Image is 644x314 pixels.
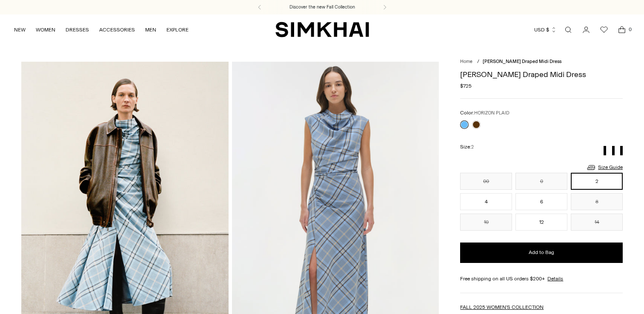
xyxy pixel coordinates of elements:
[460,109,509,117] label: Color:
[595,21,613,38] a: Wishlist
[471,144,474,150] span: 2
[145,20,156,39] a: MEN
[460,59,472,64] a: Home
[571,193,623,210] button: 8
[460,58,623,66] nav: breadcrumbs
[275,21,369,38] a: SIMKHAI
[460,143,474,151] label: Size:
[460,71,623,78] h1: [PERSON_NAME] Draped Midi Dress
[515,193,567,210] button: 6
[613,21,630,38] a: Open cart modal
[483,59,561,64] span: [PERSON_NAME] Draped Midi Dress
[460,275,623,283] div: Free shipping on all US orders $200+
[586,162,623,173] a: Size Guide
[289,4,355,11] a: Discover the new Fall Collection
[460,82,472,90] span: $725
[36,20,55,39] a: WOMEN
[626,26,634,33] span: 0
[529,249,554,256] span: Add to Bag
[515,173,567,190] button: 0
[460,243,623,263] button: Add to Bag
[578,21,595,38] a: Go to the account page
[477,58,479,66] div: /
[534,20,557,39] button: USD $
[460,214,512,231] button: 10
[547,275,563,283] a: Details
[166,20,189,39] a: EXPLORE
[571,214,623,231] button: 14
[66,20,89,39] a: DRESSES
[515,214,567,231] button: 12
[99,20,135,39] a: ACCESSORIES
[571,173,623,190] button: 2
[14,20,26,39] a: NEW
[460,173,512,190] button: 00
[460,193,512,210] button: 4
[560,21,577,38] a: Open search modal
[474,110,509,116] span: HORIZON PLAID
[460,304,544,310] a: FALL 2025 WOMEN'S COLLECTION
